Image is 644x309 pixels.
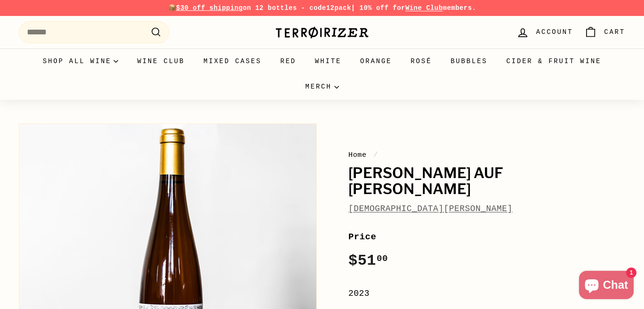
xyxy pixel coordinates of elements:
a: White [306,49,351,74]
h1: [PERSON_NAME] Auf [PERSON_NAME] [348,165,625,197]
a: Wine Club [128,49,194,74]
a: Mixed Cases [194,49,271,74]
strong: 12pack [326,4,351,12]
span: Account [536,27,573,37]
span: Cart [604,27,625,37]
a: Wine Club [405,4,443,12]
a: Cart [579,18,631,46]
summary: Shop all wine [33,49,128,74]
span: $30 off shipping [176,4,243,12]
inbox-online-store-chat: Shopify online store chat [576,271,636,301]
nav: breadcrumbs [348,149,625,161]
div: 2023 [348,287,625,301]
span: / [371,151,380,159]
a: [DEMOGRAPHIC_DATA][PERSON_NAME] [348,204,513,213]
summary: Merch [296,74,348,99]
a: Bubbles [441,49,497,74]
label: Price [348,230,625,244]
p: 📦 on 12 bottles - code | 10% off for members. [19,3,625,13]
sup: 00 [377,253,388,264]
a: Account [511,18,579,46]
a: Rosé [401,49,441,74]
span: $51 [348,252,388,269]
a: Cider & Fruit Wine [497,49,611,74]
a: Red [271,49,306,74]
a: Home [348,151,367,159]
a: Orange [351,49,401,74]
